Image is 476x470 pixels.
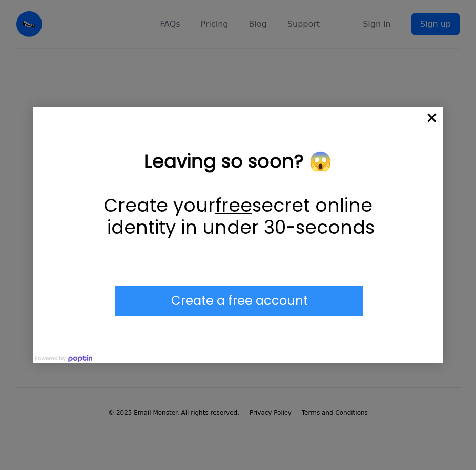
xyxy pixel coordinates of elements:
[215,192,252,218] u: free
[33,353,94,363] img: Powered by poptin
[421,107,443,130] span: ×
[421,107,443,130] div: Close popup
[85,194,392,238] p: Create your secret online identity in under 30-seconds
[144,148,332,174] strong: Leaving so soon? 😱
[85,150,392,238] div: Leaving so soon? 😱 Create your free secret online identity in under 30-seconds
[115,286,363,316] div: Submit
